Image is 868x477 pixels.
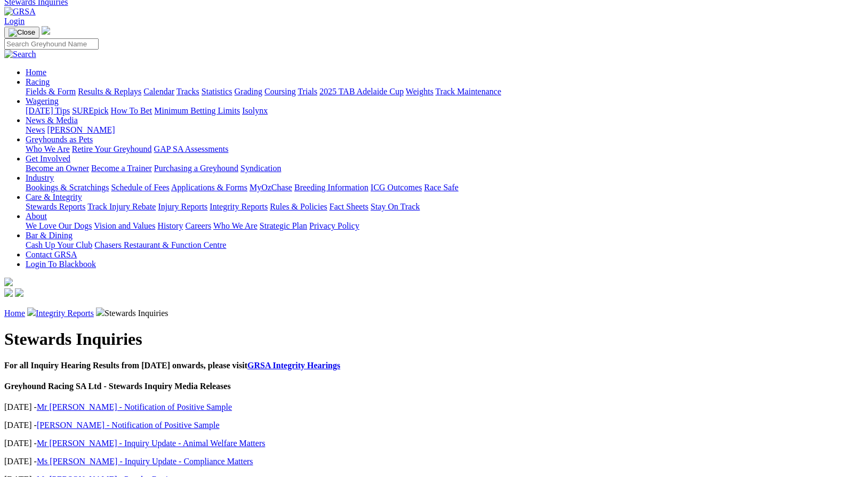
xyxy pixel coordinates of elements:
div: Greyhounds as Pets [26,144,864,154]
a: Ms [PERSON_NAME] - Inquiry Update - Compliance Matters [37,457,253,466]
a: Track Maintenance [436,87,501,96]
a: Home [4,309,25,318]
a: About [26,212,47,221]
p: [DATE] - [4,421,864,430]
a: Privacy Policy [309,221,359,230]
img: twitter.svg [15,288,23,297]
a: Integrity Reports [210,202,268,211]
a: Purchasing a Greyhound [154,164,238,173]
a: Contact GRSA [26,250,77,259]
a: Trials [298,87,317,96]
a: Get Involved [26,154,70,163]
p: [DATE] - [4,439,864,448]
a: Integrity Reports [36,309,94,318]
a: Breeding Information [294,183,368,192]
a: Fact Sheets [329,202,368,211]
a: [DATE] Tips [26,106,70,115]
a: How To Bet [111,106,152,115]
div: News & Media [26,125,864,135]
div: Wagering [26,106,864,116]
a: Grading [235,87,262,96]
a: MyOzChase [250,183,292,192]
a: [PERSON_NAME] [47,125,115,134]
div: Racing [26,87,864,96]
a: We Love Our Dogs [26,221,92,230]
a: Bookings & Scratchings [26,183,109,192]
input: Search [4,38,99,50]
a: Tracks [176,87,199,96]
img: logo-grsa-white.png [42,26,50,35]
div: Industry [26,183,864,192]
button: Toggle navigation [4,27,39,38]
a: Stewards Reports [26,202,85,211]
img: GRSA [4,7,36,17]
a: Who We Are [213,221,258,230]
a: Mr [PERSON_NAME] - Notification of Positive Sample [37,402,232,411]
img: Close [9,28,35,37]
a: 2025 TAB Adelaide Cup [319,87,404,96]
a: Rules & Policies [270,202,327,211]
a: Stay On Track [371,202,420,211]
a: Home [26,68,46,77]
a: Applications & Forms [171,183,247,192]
a: Careers [185,221,211,230]
a: Track Injury Rebate [87,202,156,211]
img: logo-grsa-white.png [4,278,13,286]
a: Greyhounds as Pets [26,135,93,144]
a: GRSA Integrity Hearings [247,361,340,370]
a: Strategic Plan [260,221,307,230]
a: Weights [406,87,433,96]
a: SUREpick [72,106,108,115]
a: Schedule of Fees [111,183,169,192]
a: Wagering [26,96,59,106]
a: Results & Replays [78,87,141,96]
a: Bar & Dining [26,231,73,240]
a: Mr [PERSON_NAME] - Inquiry Update - Animal Welfare Matters [37,439,266,448]
div: About [26,221,864,231]
a: Coursing [264,87,296,96]
a: Vision and Values [94,221,155,230]
a: GAP SA Assessments [154,144,229,153]
a: Login To Blackbook [26,260,96,269]
a: Race Safe [424,183,458,192]
img: facebook.svg [4,288,13,297]
a: ICG Outcomes [371,183,422,192]
b: For all Inquiry Hearing Results from [DATE] onwards, please visit [4,361,340,370]
img: chevron-right.svg [96,308,105,316]
a: Who We Are [26,144,70,153]
img: chevron-right.svg [27,308,36,316]
a: Login [4,17,25,26]
a: Care & Integrity [26,192,82,201]
a: Isolynx [242,106,268,115]
a: Cash Up Your Club [26,240,92,249]
a: Calendar [143,87,174,96]
a: Syndication [240,164,281,173]
p: [DATE] - [4,457,864,466]
a: Industry [26,173,54,182]
h4: Greyhound Racing SA Ltd - Stewards Inquiry Media Releases [4,382,864,391]
a: Fields & Form [26,87,76,96]
a: Injury Reports [158,202,207,211]
a: News [26,125,45,134]
a: [PERSON_NAME] - Notification of Positive Sample [37,421,220,430]
a: Minimum Betting Limits [154,106,240,115]
a: History [157,221,183,230]
a: Racing [26,77,50,86]
a: Retire Your Greyhound [72,144,152,153]
div: Care & Integrity [26,202,864,212]
a: Become a Trainer [91,164,152,173]
p: [DATE] - [4,402,864,412]
p: Stewards Inquiries [4,308,864,318]
a: Chasers Restaurant & Function Centre [94,240,226,249]
a: Statistics [202,87,232,96]
div: Get Involved [26,164,864,173]
a: Become an Owner [26,164,89,173]
img: Search [4,50,36,59]
div: Bar & Dining [26,240,864,250]
h1: Stewards Inquiries [4,329,864,349]
a: News & Media [26,116,78,125]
